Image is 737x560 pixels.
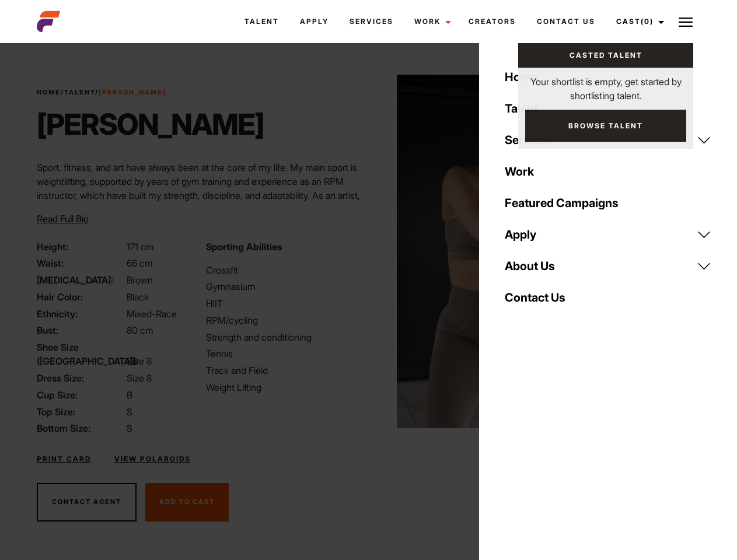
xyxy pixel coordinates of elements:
[641,17,654,26] span: (0)
[127,372,152,384] span: Size 8
[206,330,361,344] li: Strength and conditioning
[404,6,458,37] a: Work
[37,307,124,321] span: Ethnicity:
[526,6,606,37] a: Contact Us
[127,291,149,303] span: Black
[37,371,124,385] span: Dress Size:
[206,296,361,310] li: HIIT
[37,421,124,435] span: Bottom Size:
[127,274,153,286] span: Brown
[498,61,718,93] a: Home
[498,156,718,187] a: Work
[37,483,137,521] button: Contact Agent
[679,15,693,29] img: Burger icon
[525,110,686,142] a: Browse Talent
[37,405,124,419] span: Top Size:
[37,290,124,304] span: Hair Color:
[37,240,124,254] span: Height:
[37,256,124,270] span: Waist:
[127,389,132,401] span: B
[206,279,361,293] li: Gymnasium
[37,87,166,97] span: / /
[498,250,718,282] a: About Us
[127,422,132,434] span: S
[37,454,91,464] a: Print Card
[289,6,339,37] a: Apply
[127,355,152,367] span: Size 8
[64,88,95,96] a: Talent
[127,257,153,269] span: 66 cm
[145,483,229,521] button: Add To Cast
[99,88,166,96] strong: [PERSON_NAME]
[206,313,361,327] li: RPM/cycling
[234,6,289,37] a: Talent
[37,88,61,96] a: Home
[206,241,282,253] strong: Sporting Abilities
[606,6,671,37] a: Cast(0)
[127,406,132,418] span: S
[518,43,693,68] a: Casted Talent
[206,346,361,360] li: Tennis
[206,263,361,277] li: Crossfit
[498,124,718,156] a: Services
[127,324,153,336] span: 80 cm
[159,498,215,506] span: Add To Cast
[37,273,124,287] span: [MEDICAL_DATA]:
[37,212,89,226] button: Read Full Bio
[37,388,124,402] span: Cup Size:
[498,219,718,250] a: Apply
[37,107,264,142] h1: [PERSON_NAME]
[498,282,718,313] a: Contact Us
[127,241,154,253] span: 171 cm
[127,308,177,320] span: Mixed-Race
[206,363,361,377] li: Track and Field
[206,380,361,394] li: Weight Lifting
[518,68,693,103] p: Your shortlist is empty, get started by shortlisting talent.
[37,213,89,225] span: Read Full Bio
[339,6,404,37] a: Services
[37,340,124,368] span: Shoe Size ([GEOGRAPHIC_DATA]):
[37,10,60,33] img: cropped-aefm-brand-fav-22-square.png
[498,187,718,219] a: Featured Campaigns
[498,93,718,124] a: Talent
[37,323,124,337] span: Bust:
[458,6,526,37] a: Creators
[114,454,191,464] a: View Polaroids
[37,160,362,230] p: Sport, fitness, and art have always been at the core of my life. My main sport is weightlifting, ...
